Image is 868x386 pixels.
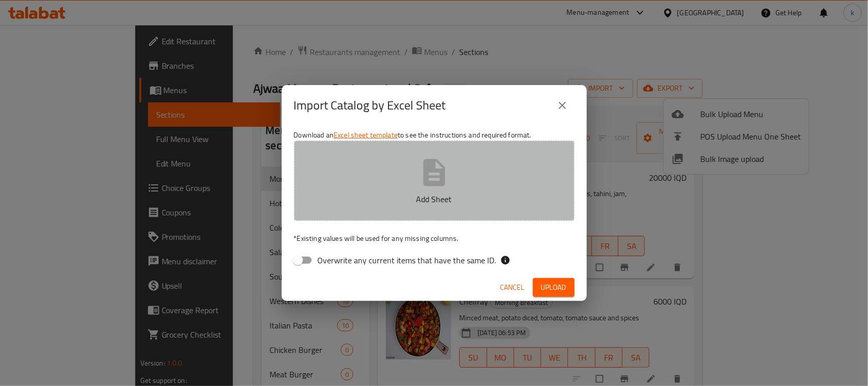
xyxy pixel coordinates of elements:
[294,141,575,221] button: Add Sheet
[500,281,525,294] span: Cancel
[310,193,559,205] p: Add Sheet
[334,128,398,142] a: Excel sheet template
[496,278,529,297] button: Cancel
[318,254,496,266] span: Overwrite any current items that have the same ID.
[294,233,575,243] p: Existing values will be used for any missing columns.
[282,126,587,273] div: Download an to see the instructions and required format.
[294,97,446,114] h2: Import Catalog by Excel Sheet
[550,93,575,118] button: close
[541,281,566,294] span: Upload
[500,255,511,265] svg: If the overwrite option isn't selected, then the items that match an existing ID will be ignored ...
[533,278,575,297] button: Upload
